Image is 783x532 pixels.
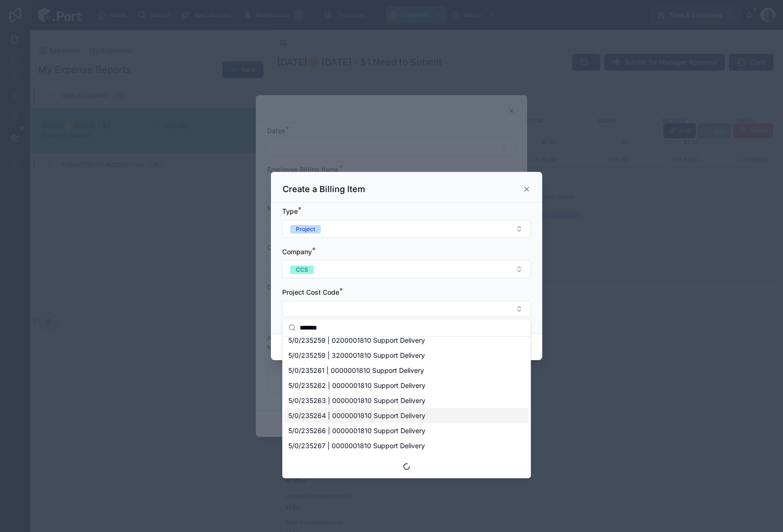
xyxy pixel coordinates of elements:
[288,441,425,451] span: 5/0/235267 | 0000001810 Support Delivery
[288,351,425,360] span: 5/0/235259 | 3200001810 Support Delivery
[288,366,424,375] span: 5/0/235261 | 0000001810 Support Delivery
[288,381,425,390] span: 5/0/235262 | 0000001810 Support Delivery
[288,336,425,345] span: 5/0/235259 | 0200001810 Support Delivery
[282,288,339,296] span: Project Cost Code
[296,266,308,274] div: CCS
[282,301,531,317] button: Select Button
[283,337,530,478] div: Suggestions
[282,220,531,238] button: Select Button
[288,411,425,420] span: 5/0/235264 | 0000001810 Support Delivery
[288,396,425,405] span: 5/0/235263 | 0000001810 Support Delivery
[283,184,365,195] h3: Create a Billing Item
[282,207,298,215] span: Type
[282,260,531,278] button: Select Button
[296,225,315,234] div: Project
[282,248,312,256] span: Company
[288,426,425,435] span: 5/0/235266 | 0000001810 Support Delivery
